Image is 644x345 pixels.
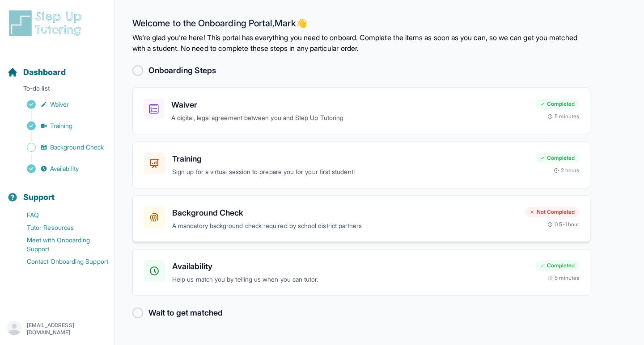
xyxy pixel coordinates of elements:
a: Meet with Onboarding Support [7,234,114,255]
a: Contact Onboarding Support [7,255,114,268]
button: [EMAIL_ADDRESS][DOMAIN_NAME] [7,321,107,337]
a: Tutor Resources [7,221,114,234]
span: Training [50,121,73,130]
h2: Wait to get matched [148,307,223,319]
h3: Waiver [171,99,528,111]
a: WaiverA digital, legal agreement between you and Step Up TutoringCompleted5 minutes [132,87,590,134]
button: Dashboard [4,52,110,82]
p: We're glad you're here! This portal has everything you need to onboard. Complete the items as soo... [132,32,590,54]
p: [EMAIL_ADDRESS][DOMAIN_NAME] [27,322,107,336]
a: Background Check [7,141,114,154]
span: Availability [50,164,79,173]
a: AvailabilityHelp us match you by telling us when you can tutor.Completed5 minutes [132,249,590,296]
p: Help us match you by telling us when you can tutor. [172,274,528,285]
a: Training [7,120,114,132]
a: Waiver [7,98,114,111]
h3: Training [172,153,528,165]
div: Not Completed [525,207,579,217]
a: Dashboard [7,66,66,79]
p: To-do list [4,84,110,96]
div: Completed [535,260,579,271]
button: Support [4,177,110,207]
a: FAQ [7,209,114,221]
div: Completed [535,153,579,163]
h2: Onboarding Steps [148,64,216,77]
p: A digital, legal agreement between you and Step Up Tutoring [171,113,528,123]
a: Background CheckA mandatory background check required by school district partnersNot Completed0.5... [132,195,590,242]
div: 0.5-1 hour [547,221,579,228]
img: logo [7,9,87,37]
a: TrainingSign up for a virtual session to prepare you for your first student!Completed2 hours [132,141,590,188]
p: A mandatory background check required by school district partners [172,221,518,231]
span: Background Check [50,143,104,152]
p: Sign up for a virtual session to prepare you for your first student! [172,167,528,177]
span: Waiver [50,100,69,109]
div: 2 hours [554,167,580,174]
h2: Welcome to the Onboarding Portal, Mark 👋 [132,18,590,32]
h3: Background Check [172,207,518,219]
a: Availability [7,162,114,175]
div: 5 minutes [547,274,579,282]
div: 5 minutes [547,113,579,120]
h3: Availability [172,260,528,273]
div: Completed [535,99,579,109]
span: Support [23,191,55,204]
span: Dashboard [23,66,66,79]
